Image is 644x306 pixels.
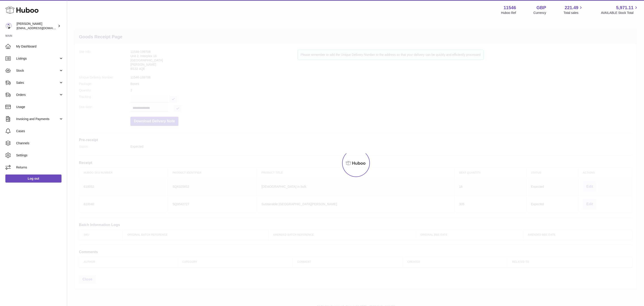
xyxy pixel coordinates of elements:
span: [EMAIL_ADDRESS][DOMAIN_NAME] [17,26,66,30]
span: Invoicing and Payments [16,117,59,121]
span: Stock [16,69,59,73]
div: Huboo Ref [501,11,516,15]
span: My Dashboard [16,44,64,49]
span: 221.49 [565,5,578,11]
span: AVAILABLE Stock Total [601,11,639,15]
span: Total sales [563,11,583,15]
img: internalAdmin-11546@internal.huboo.com [5,23,12,29]
span: Sales [16,81,59,85]
span: 5,971.11 [616,5,633,11]
span: Listings [16,56,59,61]
strong: GBP [536,5,546,11]
div: Currency [534,11,546,15]
div: [PERSON_NAME] [17,22,57,30]
a: Log out [5,175,61,183]
span: Orders [16,93,59,97]
span: Settings [16,153,64,157]
span: Channels [16,141,64,145]
span: Returns [16,165,64,170]
a: 221.49 Total sales [563,5,583,15]
span: Usage [16,105,64,109]
a: 5,971.11 AVAILABLE Stock Total [601,5,639,15]
strong: 11546 [504,5,516,11]
span: Cases [16,129,64,133]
